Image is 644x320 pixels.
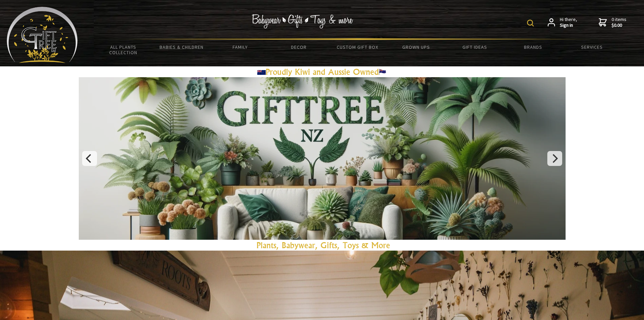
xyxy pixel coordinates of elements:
img: product search [527,20,534,26]
img: Babyware - Gifts - Toys and more... [7,7,78,63]
a: Decor [269,40,328,54]
a: Plants, Babywear, Gifts, Toys & Mor [257,240,386,250]
img: Babywear - Gifts - Toys & more [252,14,353,28]
button: Previous [82,151,97,166]
a: Services [563,40,621,54]
strong: Sign in [560,22,577,28]
a: Proudly Kiwi and Aussie Owned [257,67,387,77]
a: Gift Ideas [445,40,504,54]
a: Hi there,Sign in [548,17,577,28]
strong: $0.00 [612,22,626,28]
a: Brands [504,40,563,54]
a: 0 items$0.00 [599,17,626,28]
a: Babies & Children [152,40,211,54]
a: All Plants Collection [94,40,152,60]
a: Family [211,40,269,54]
span: Hi there, [560,17,577,28]
button: Next [547,151,562,166]
span: 0 items [612,16,626,28]
a: Grown Ups [387,40,445,54]
a: Custom Gift Box [328,40,387,54]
